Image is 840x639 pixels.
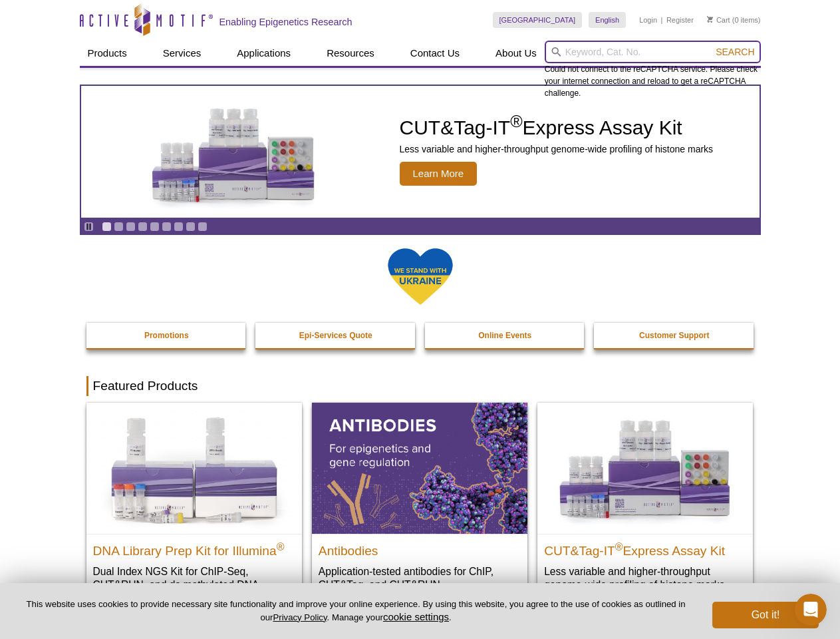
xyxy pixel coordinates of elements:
a: Register [666,15,694,25]
a: About Us [488,41,545,66]
a: Go to slide 1 [102,222,112,232]
strong: Online Events [478,331,531,340]
a: Go to slide 5 [150,222,160,232]
a: Toggle autoplay [84,222,94,232]
h2: Featured Products [86,376,754,396]
a: Login [639,15,657,25]
a: English [589,12,626,28]
a: Go to slide 9 [198,222,208,232]
h2: DNA Library Prep Kit for Illumina [93,538,295,558]
img: CUT&Tag-IT Express Assay Kit [124,79,343,225]
h2: CUT&Tag-IT Express Assay Kit [400,118,714,138]
li: (0 items) [707,12,761,28]
a: Go to slide 8 [186,222,196,232]
a: Go to slide 3 [126,222,136,232]
img: All Antibodies [312,403,527,533]
img: CUT&Tag-IT® Express Assay Kit [537,403,753,533]
img: Your Cart [707,16,713,23]
a: Customer Support [594,323,755,348]
img: DNA Library Prep Kit for Illumina [86,403,302,533]
a: Contact Us [402,41,468,66]
strong: Promotions [144,331,189,340]
a: Epi-Services Quote [255,323,416,348]
a: [GEOGRAPHIC_DATA] [493,12,583,28]
h2: Antibodies [319,538,521,558]
sup: ® [510,112,522,130]
a: Go to slide 6 [162,222,172,232]
a: CUT&Tag-IT® Express Assay Kit CUT&Tag-IT®Express Assay Kit Less variable and higher-throughput ge... [537,403,753,604]
a: Applications [229,41,299,66]
span: Search [716,47,754,57]
a: Go to slide 2 [114,222,124,232]
h2: Enabling Epigenetics Research [219,16,352,28]
a: Online Events [425,323,586,348]
button: Search [712,46,758,58]
a: DNA Library Prep Kit for Illumina DNA Library Prep Kit for Illumina® Dual Index NGS Kit for ChIP-... [86,403,302,618]
a: Cart [707,15,730,25]
p: Application-tested antibodies for ChIP, CUT&Tag, and CUT&RUN. [319,564,521,592]
sup: ® [277,540,285,552]
div: Could not connect to the reCAPTCHA service. Please check your internet connection and reload to g... [545,41,761,99]
strong: Epi-Services Quote [299,331,372,340]
a: Go to slide 7 [174,222,184,232]
a: All Antibodies Antibodies Application-tested antibodies for ChIP, CUT&Tag, and CUT&RUN. [312,403,527,604]
sup: ® [615,540,623,552]
a: Promotions [86,323,247,348]
p: Dual Index NGS Kit for ChIP-Seq, CUT&RUN, and ds methylated DNA assays. [93,564,295,605]
li: | [661,12,663,28]
a: Resources [319,41,382,66]
button: cookie settings [383,611,449,622]
a: Go to slide 4 [138,222,148,232]
a: Products [80,41,135,66]
a: Services [155,41,210,66]
a: CUT&Tag-IT Express Assay Kit CUT&Tag-IT®Express Assay Kit Less variable and higher-throughput gen... [81,86,760,218]
p: This website uses cookies to provide necessary site functionality and improve your online experie... [21,598,690,624]
article: CUT&Tag-IT Express Assay Kit [81,86,760,218]
a: Privacy Policy [273,612,327,622]
p: Less variable and higher-throughput genome-wide profiling of histone marks​. [544,564,746,592]
img: We Stand With Ukraine [387,247,454,306]
button: Got it! [712,602,819,628]
iframe: Intercom live chat [795,594,827,626]
h2: CUT&Tag-IT Express Assay Kit [544,538,746,558]
strong: Customer Support [639,331,709,340]
input: Keyword, Cat. No. [545,41,761,63]
p: Less variable and higher-throughput genome-wide profiling of histone marks [400,143,714,155]
span: Learn More [400,162,478,186]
